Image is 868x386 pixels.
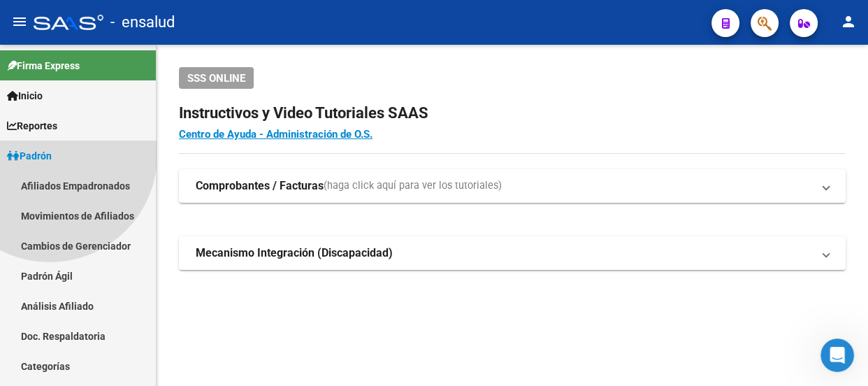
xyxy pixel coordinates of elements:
span: SSS ONLINE [187,72,245,85]
span: Reportes [7,118,57,134]
strong: Mecanismo Integración (Discapacidad) [196,245,393,261]
a: Centro de Ayuda - Administración de O.S. [179,128,372,141]
span: Padrón [7,148,52,164]
mat-icon: person [840,13,857,30]
span: (haga click aquí para ver los tutoriales) [324,178,502,194]
mat-expansion-panel-header: Comprobantes / Facturas(haga click aquí para ver los tutoriales) [179,169,846,203]
iframe: Intercom live chat [820,338,854,372]
button: SSS ONLINE [179,67,254,89]
mat-expansion-panel-header: Mecanismo Integración (Discapacidad) [179,236,846,270]
strong: Comprobantes / Facturas [196,178,324,194]
h2: Instructivos y Video Tutoriales SAAS [179,100,846,127]
span: Firma Express [7,58,80,73]
span: - ensalud [110,7,175,38]
mat-icon: menu [11,13,28,30]
span: Inicio [7,88,43,103]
